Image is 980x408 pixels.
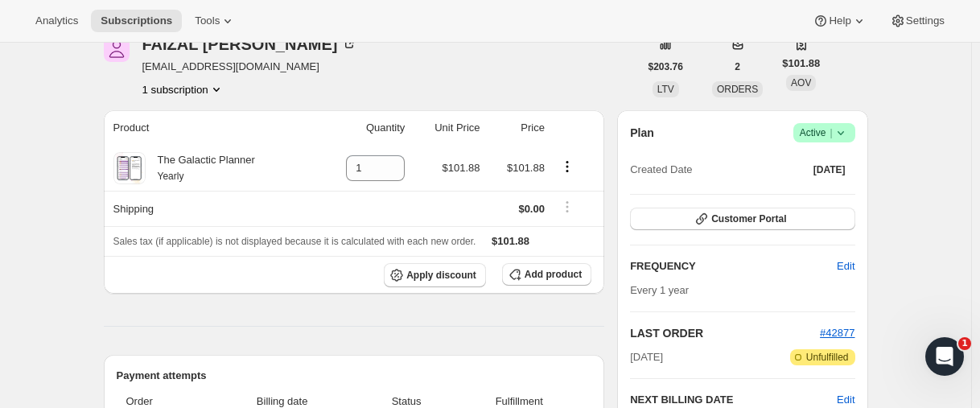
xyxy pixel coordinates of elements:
span: Analytics [35,14,78,27]
span: $0.00 [518,203,545,215]
button: [DATE] [804,159,855,181]
button: $203.76 [639,56,693,78]
button: Edit [837,392,854,408]
span: Sales tax (if applicable) is not displayed because it is calculated with each new order. [113,236,476,247]
button: Subscriptions [91,10,182,32]
span: $101.88 [443,162,480,174]
button: #42877 [820,325,854,341]
span: $203.76 [649,60,683,73]
th: Quantity [317,110,410,146]
button: Product actions [554,158,580,175]
span: Active [800,125,849,141]
div: FAIZAL [PERSON_NAME] [142,36,357,52]
button: Help [803,10,876,32]
span: $101.88 [492,235,529,247]
span: Apply discount [406,269,476,282]
button: Tools [185,10,245,32]
iframe: Intercom live chat [925,337,964,376]
h2: NEXT BILLING DATE [630,392,837,408]
span: [DATE] [813,163,846,176]
th: Product [104,110,317,146]
span: Every 1 year [630,284,689,296]
small: Yearly [158,171,184,182]
h2: Payment attempts [117,368,592,384]
span: 2 [735,60,740,73]
span: Unfulfilled [806,351,849,364]
button: Apply discount [384,263,486,287]
span: [EMAIL_ADDRESS][DOMAIN_NAME] [142,59,357,75]
span: Add product [525,268,582,281]
span: Edit [837,258,854,274]
span: | [830,126,832,139]
span: Help [829,14,850,27]
button: Analytics [26,10,88,32]
button: Add product [502,263,591,286]
span: $101.88 [507,162,545,174]
span: $101.88 [782,56,820,72]
button: 2 [725,56,750,78]
button: Settings [880,10,954,32]
button: Edit [827,253,864,279]
button: Shipping actions [554,198,580,216]
h2: FREQUENCY [630,258,837,274]
th: Shipping [104,191,317,226]
button: Product actions [142,81,224,97]
h2: Plan [630,125,654,141]
span: FAIZAL BAKER [104,36,130,62]
span: AOV [791,77,811,89]
span: Settings [906,14,945,27]
span: Created Date [630,162,692,178]
th: Price [485,110,550,146]
span: [DATE] [630,349,663,365]
span: Tools [195,14,220,27]
img: product img [115,152,143,184]
h2: LAST ORDER [630,325,820,341]
span: Subscriptions [101,14,172,27]
span: Customer Portal [711,212,786,225]
span: LTV [657,84,674,95]
th: Unit Price [410,110,484,146]
button: Customer Portal [630,208,854,230]
div: The Galactic Planner [146,152,255,184]
span: 1 [958,337,971,350]
span: ORDERS [717,84,758,95]
a: #42877 [820,327,854,339]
